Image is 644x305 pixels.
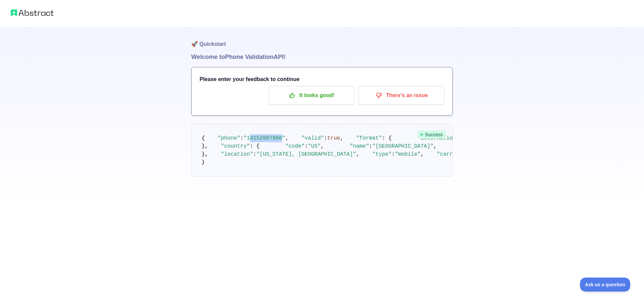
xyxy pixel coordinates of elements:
[200,75,444,83] h3: Please enter your feedback to continue
[191,52,453,62] h1: Welcome to Phone Validation API!
[340,135,343,141] span: ,
[433,143,437,149] span: ,
[218,135,240,141] span: "phone"
[269,86,355,105] button: It looks good!
[302,135,324,141] span: "valid"
[221,143,250,149] span: "country"
[372,143,433,149] span: "[GEOGRAPHIC_DATA]"
[359,86,444,105] button: There's an issue
[395,151,421,157] span: "mobile"
[191,27,453,52] h1: 🚀 Quickstart
[253,151,257,157] span: :
[382,135,392,141] span: : {
[417,135,466,141] span: "international"
[285,143,305,149] span: "code"
[327,135,340,141] span: true
[421,151,424,157] span: ,
[437,151,466,157] span: "carrier"
[285,135,289,141] span: ,
[356,151,360,157] span: ,
[350,143,369,149] span: "name"
[372,151,392,157] span: "type"
[11,8,54,17] img: Abstract logo
[369,143,372,149] span: :
[392,151,395,157] span: :
[244,135,285,141] span: "14152007986"
[324,135,327,141] span: :
[580,278,631,292] iframe: Toggle Customer Support
[274,90,350,101] p: It looks good!
[256,151,356,157] span: "[US_STATE], [GEOGRAPHIC_DATA]"
[202,135,627,165] code: }, }, }
[202,135,205,141] span: {
[221,151,253,157] span: "location"
[240,135,244,141] span: :
[321,143,324,149] span: ,
[250,143,260,149] span: : {
[308,143,321,149] span: "US"
[305,143,308,149] span: :
[364,90,439,101] p: There's an issue
[418,131,446,139] span: Success
[356,135,382,141] span: "format"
